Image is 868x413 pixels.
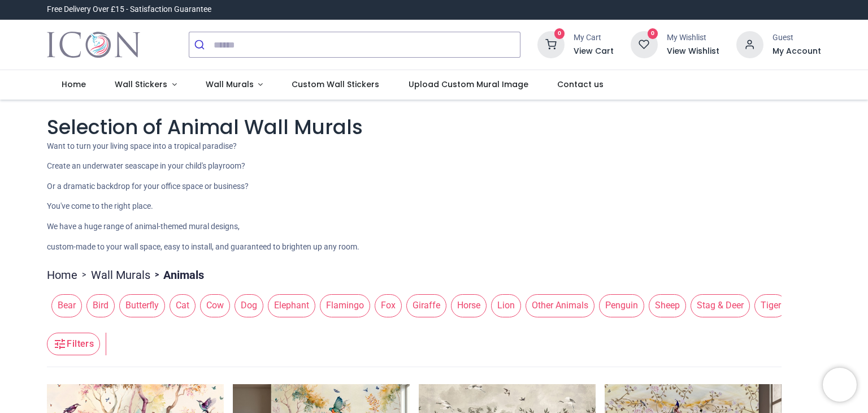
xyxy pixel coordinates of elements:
[526,294,594,317] span: Other Animals
[51,294,82,317] span: Bear
[406,294,446,317] span: Giraffe
[200,294,230,317] span: Cow
[491,294,521,317] span: Lion
[584,4,821,15] iframe: Customer reviews powered by Trustpilot
[292,79,379,90] span: Custom Wall Stickers
[206,79,254,90] span: Wall Murals
[91,267,150,283] a: Wall Murals
[230,294,263,317] button: Dog
[667,32,719,44] div: My Wishlist
[47,294,82,317] button: Bear
[409,79,528,90] span: Upload Custom Mural Image
[521,294,594,317] button: Other Animals
[644,294,686,317] button: Sheep
[189,32,214,57] button: Submit
[62,79,86,90] span: Home
[315,294,370,317] button: Flamingo
[320,294,370,317] span: Flamingo
[402,294,446,317] button: Giraffe
[754,294,787,317] span: Tiger
[537,40,565,49] a: 0
[557,79,604,90] span: Contact us
[649,294,686,317] span: Sheep
[150,267,204,283] li: Animals
[47,4,211,15] div: Free Delivery Over £15 - Satisfaction Guarantee
[599,294,644,317] span: Penguin
[370,294,402,317] button: Fox
[82,294,115,317] button: Bird
[631,40,658,49] a: 0
[574,46,614,57] a: View Cart
[574,32,614,44] div: My Cart
[47,161,821,172] p: Create an underwater seascape in your child's playroom?
[772,46,821,57] a: My Account
[446,294,487,317] button: Horse
[648,28,658,39] sup: 0
[47,29,140,61] a: Logo of Icon Wall Stickers
[375,294,402,317] span: Fox
[191,70,277,100] a: Wall Murals
[165,294,196,317] button: Cat
[772,32,821,44] div: Guest
[235,294,263,317] span: Dog
[667,46,719,57] a: View Wishlist
[47,141,821,152] p: Want to turn your living space into a tropical paradise?
[119,294,165,317] span: Butterfly
[263,294,315,317] button: Elephant
[196,294,230,317] button: Cow
[47,181,821,192] p: Or a dramatic backdrop for your office space or business?
[86,294,115,317] span: Bird
[77,269,91,281] span: >
[115,294,165,317] button: Butterfly
[487,294,521,317] button: Lion
[47,221,821,233] p: We have a huge range of animal-themed mural designs,
[150,269,163,281] span: >
[47,267,77,283] a: Home
[823,368,857,402] iframe: Brevo live chat
[691,294,750,317] span: Stag & Deer
[100,70,191,100] a: Wall Stickers
[268,294,315,317] span: Elephant
[47,29,140,61] img: Icon Wall Stickers
[115,79,167,90] span: Wall Stickers
[686,294,750,317] button: Stag & Deer
[170,294,196,317] span: Cat
[47,242,821,253] p: custom-made to your wall space, easy to install, and guaranteed to brighten up any room.
[47,333,100,355] button: Filters
[47,201,821,212] p: You've come to the right place.
[750,294,787,317] button: Tiger
[594,294,644,317] button: Penguin
[47,113,821,141] h1: Selection of Animal Wall Murals
[451,294,487,317] span: Horse
[554,28,565,39] sup: 0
